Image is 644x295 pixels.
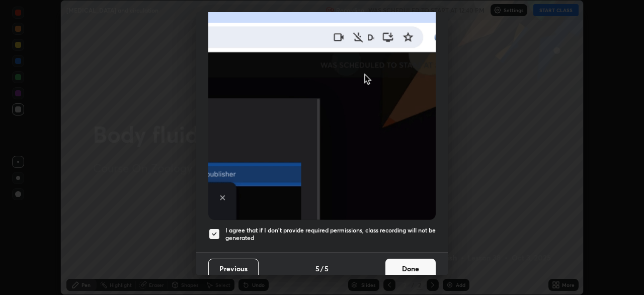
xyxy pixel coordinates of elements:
[320,263,324,274] h4: /
[225,226,436,242] h5: I agree that if I don't provide required permissions, class recording will not be generated
[385,259,436,279] button: Done
[325,263,329,274] h4: 5
[315,263,319,274] h4: 5
[208,259,259,279] button: Previous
